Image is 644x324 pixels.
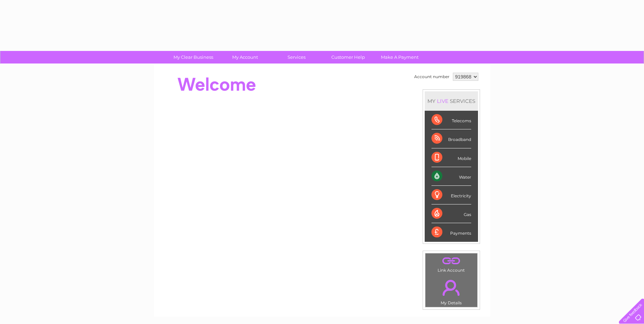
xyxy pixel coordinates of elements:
a: . [427,255,476,267]
div: Mobile [431,148,471,167]
div: MY SERVICES [425,91,478,111]
div: Telecoms [431,111,471,129]
a: Customer Help [320,51,376,64]
div: Water [431,167,471,186]
a: My Clear Business [165,51,221,64]
a: Services [269,51,325,64]
a: My Account [217,51,273,64]
div: LIVE [436,98,450,104]
div: Electricity [431,186,471,204]
a: . [427,276,476,300]
a: Make A Payment [372,51,428,64]
td: My Details [425,274,478,307]
td: Account number [412,71,451,83]
div: Payments [431,223,471,241]
div: Gas [431,204,471,223]
td: Link Account [425,253,478,274]
div: Broadband [431,129,471,148]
